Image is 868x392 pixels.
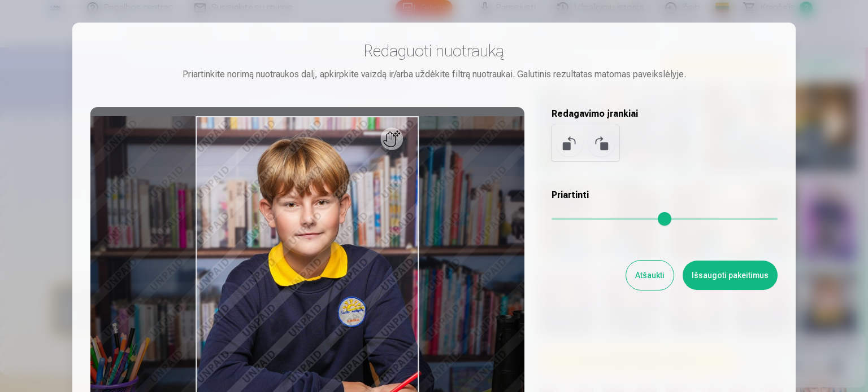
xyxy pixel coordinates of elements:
[90,41,778,61] h3: Redaguoti nuotrauką
[626,261,674,290] button: Atšaukti
[90,68,778,81] div: Priartinkite norimą nuotraukos dalį, apkirpkite vaizdą ir/arba uždėkite filtrą nuotraukai. Galuti...
[683,261,778,290] button: Išsaugoti pakeitimus
[552,107,778,121] h5: Redagavimo įrankiai
[552,188,778,202] h5: Priartinti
